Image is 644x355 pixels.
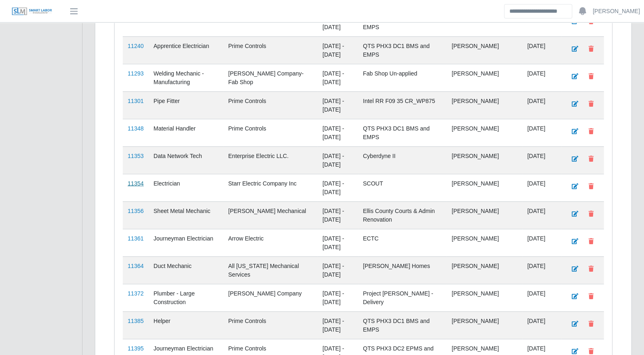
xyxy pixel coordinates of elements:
[223,119,318,147] td: Prime Controls
[358,147,447,174] td: Cyberdyne II
[128,235,144,242] a: 11361
[318,119,358,147] td: [DATE] - [DATE]
[128,180,144,187] a: 11354
[447,37,522,64] td: [PERSON_NAME]
[128,70,144,77] a: 11293
[223,202,318,229] td: [PERSON_NAME] Mechanical
[11,7,53,16] img: SLM Logo
[358,311,447,339] td: QTS PHX3 DC1 BMS and EMPS
[522,147,561,174] td: [DATE]
[447,229,522,257] td: [PERSON_NAME]
[128,98,144,104] a: 11301
[223,284,318,311] td: [PERSON_NAME] Company
[358,202,447,229] td: Ellis County Courts & Admin Renovation
[318,284,358,311] td: [DATE] - [DATE]
[447,284,522,311] td: [PERSON_NAME]
[149,257,223,284] td: Duct Mechanic
[358,64,447,92] td: Fab Shop Un-applied
[358,92,447,119] td: Intel RR F09 35 CR_WP875
[358,37,447,64] td: QTS PHX3 DC1 BMS and EMPS
[447,64,522,92] td: [PERSON_NAME]
[358,119,447,147] td: QTS PHX3 DC1 BMS and EMPS
[149,284,223,311] td: Plumber - Large Construction
[504,4,572,18] input: Search
[447,257,522,284] td: [PERSON_NAME]
[358,229,447,257] td: ECTC
[447,9,522,37] td: [PERSON_NAME]
[223,147,318,174] td: Enterprise Electric LLC.
[522,174,561,202] td: [DATE]
[522,202,561,229] td: [DATE]
[128,208,144,214] a: 11356
[223,311,318,339] td: Prime Controls
[522,119,561,147] td: [DATE]
[149,311,223,339] td: Helper
[223,257,318,284] td: All [US_STATE] Mechanical Services
[522,64,561,92] td: [DATE]
[149,64,223,92] td: Welding Mechanic - Manufacturing
[128,43,144,49] a: 11240
[223,37,318,64] td: Prime Controls
[522,92,561,119] td: [DATE]
[149,9,223,37] td: Journeyman Electrician
[447,147,522,174] td: [PERSON_NAME]
[522,311,561,339] td: [DATE]
[149,202,223,229] td: Sheet Metal Mechanic
[318,229,358,257] td: [DATE] - [DATE]
[223,229,318,257] td: Arrow Electric
[128,290,144,297] a: 11372
[149,174,223,202] td: Electrician
[593,7,640,16] a: [PERSON_NAME]
[447,202,522,229] td: [PERSON_NAME]
[149,92,223,119] td: Pipe Fitter
[358,9,447,37] td: QTS PHX3 DC1 BMS and EMPS
[149,119,223,147] td: Material Handler
[447,119,522,147] td: [PERSON_NAME]
[318,147,358,174] td: [DATE] - [DATE]
[522,284,561,311] td: [DATE]
[318,9,358,37] td: [DATE] - [DATE]
[128,345,144,352] a: 11395
[318,311,358,339] td: [DATE] - [DATE]
[128,125,144,132] a: 11348
[318,37,358,64] td: [DATE] - [DATE]
[318,257,358,284] td: [DATE] - [DATE]
[318,64,358,92] td: [DATE] - [DATE]
[358,257,447,284] td: [PERSON_NAME] Homes
[358,174,447,202] td: SCOUT
[358,284,447,311] td: Project [PERSON_NAME] - Delivery
[447,92,522,119] td: [PERSON_NAME]
[318,174,358,202] td: [DATE] - [DATE]
[447,311,522,339] td: [PERSON_NAME]
[447,174,522,202] td: [PERSON_NAME]
[128,318,144,324] a: 11385
[223,92,318,119] td: Prime Controls
[223,174,318,202] td: Starr Electric Company Inc
[223,9,318,37] td: Prime Controls
[128,263,144,269] a: 11364
[522,9,561,37] td: [DATE]
[318,202,358,229] td: [DATE] - [DATE]
[522,37,561,64] td: [DATE]
[149,229,223,257] td: Journeyman Electrician
[522,229,561,257] td: [DATE]
[522,257,561,284] td: [DATE]
[128,153,144,159] a: 11353
[223,64,318,92] td: [PERSON_NAME] Company- Fab Shop
[318,92,358,119] td: [DATE] - [DATE]
[149,37,223,64] td: Apprentice Electrician
[149,147,223,174] td: Data Network Tech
